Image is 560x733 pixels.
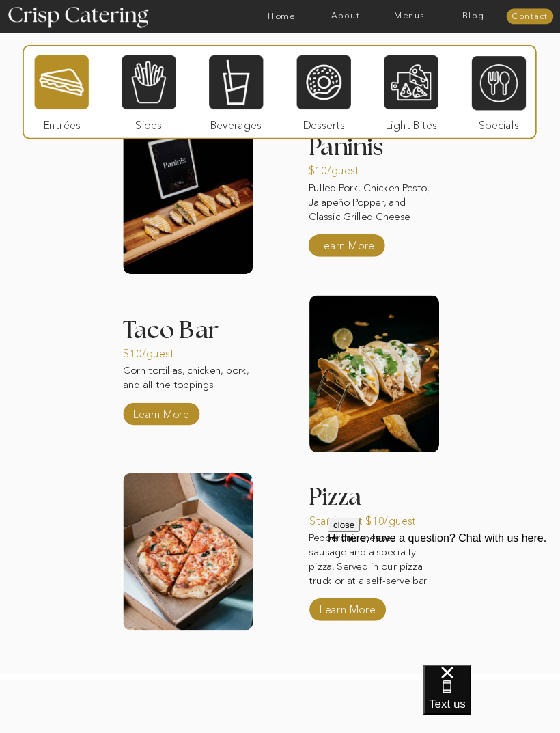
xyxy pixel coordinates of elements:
p: Light Bites [380,109,443,137]
iframe: podium webchat widget bubble [423,665,560,733]
p: Desserts [293,109,355,137]
p: $10/guest [309,154,371,182]
p: Entrées [31,109,93,137]
p: $10/guest [123,337,185,365]
p: Pulled Pork, Chicken Pesto, Jalapeño Popper, and Classic Grilled Cheese [309,181,438,226]
p: Corn tortillas, chicken, pork, and all the toppings [123,363,253,409]
a: Blog [441,12,505,21]
a: Menus [378,12,442,21]
p: Pepperoni, cheese, sausage and a specialty pizza. Served in our pizza truck or at a self-serve bar [309,531,433,588]
h3: Pizza [309,485,406,512]
p: Beverages [205,109,267,137]
a: About [313,12,378,21]
a: Learn More [316,594,378,621]
p: Specials [468,109,530,137]
p: Sides [117,109,180,137]
h3: Taco Bar [123,318,253,330]
p: Starting at $10/guest [309,505,433,532]
a: Home [250,12,314,21]
a: Learn More [130,398,193,425]
a: Learn More [316,230,378,257]
a: Contact [506,12,553,22]
h3: Paninis [309,135,438,165]
iframe: podium webchat widget prompt [328,518,560,682]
